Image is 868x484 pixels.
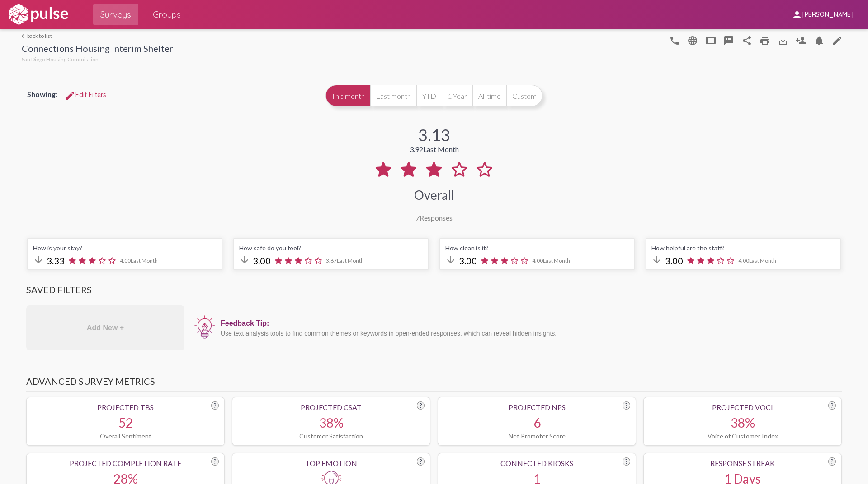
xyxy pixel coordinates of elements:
div: ? [211,401,219,410]
img: white-logo.svg [7,3,70,26]
div: Overall Sentiment [32,432,219,440]
mat-icon: language [669,35,680,46]
div: Customer Satisfaction [238,432,425,440]
span: 3.33 [47,255,65,266]
span: Last Month [543,257,570,264]
button: Custom [506,85,542,106]
span: 4.00 [532,257,570,264]
span: Surveys [100,6,131,23]
div: Connections Housing Interim Shelter [22,43,173,56]
div: Connected Kiosks [443,459,630,467]
button: Edit FiltersEdit Filters [57,87,113,103]
mat-icon: tablet [705,35,716,46]
button: All time [472,85,506,106]
div: Projected VoCI [649,403,836,411]
div: ? [417,457,425,466]
div: 38% [238,415,425,430]
a: back to list [22,32,173,39]
mat-icon: speaker_notes [723,35,734,46]
span: 3.00 [253,255,271,266]
button: speaker_notes [720,31,738,49]
span: 3.67 [326,257,364,264]
mat-icon: print [759,35,770,46]
div: 3.92 [410,145,459,153]
div: Response Streak [649,459,836,467]
span: 4.00 [120,257,158,264]
div: Feedback Tip: [221,319,837,327]
img: icon12.png [193,314,216,340]
span: Edit Filters [65,91,106,99]
span: [PERSON_NAME] [802,11,854,19]
div: How is your stay? [33,244,217,252]
mat-icon: Person [796,35,807,46]
div: Projected Completion Rate [32,459,219,467]
div: 6 [443,415,630,430]
div: Net Promoter Score [443,432,630,440]
mat-icon: arrow_downward [651,254,662,265]
div: Top Emotion [238,459,425,467]
mat-icon: person [792,9,802,20]
h3: Saved Filters [26,284,842,300]
div: Use text analysis tools to find common themes or keywords in open-ended responses, which can reve... [221,330,837,337]
div: How safe do you feel? [239,244,423,252]
a: print [756,31,774,49]
div: ? [211,457,219,466]
div: Voice of Customer Index [649,432,836,440]
a: edit [828,31,846,49]
div: ? [828,401,836,410]
div: Overall [414,187,454,203]
div: Add New + [26,305,184,350]
span: Last Month [423,145,459,153]
button: Download [774,31,792,49]
span: San Diego Housing Commission [22,56,99,63]
div: How clean is it? [445,244,629,252]
mat-icon: arrow_downward [239,254,250,265]
button: Bell [810,31,828,49]
mat-icon: edit [832,35,843,46]
mat-icon: Download [778,35,788,46]
button: This month [325,85,370,106]
button: Last month [370,85,416,106]
span: Groups [153,6,181,23]
div: Projected CSAT [238,403,425,411]
mat-icon: arrow_downward [33,254,44,265]
span: 7 [415,213,420,222]
span: 3.00 [665,255,683,266]
button: YTD [416,85,442,106]
span: Last Month [749,257,776,264]
span: 3.00 [459,255,477,266]
mat-icon: arrow_downward [445,254,456,265]
button: [PERSON_NAME] [784,6,861,23]
div: ? [417,401,425,410]
div: ? [623,401,630,410]
mat-icon: arrow_back_ios [22,33,27,39]
div: Responses [415,213,453,222]
div: ? [828,457,836,466]
div: 3.13 [418,125,450,145]
button: tablet [702,31,720,49]
div: How helpful are the staff? [651,244,835,252]
button: Share [738,31,756,49]
span: 4.00 [738,257,776,264]
div: 52 [32,415,219,430]
button: Person [792,31,810,49]
span: Showing: [27,90,57,98]
div: ? [623,457,630,466]
button: language [665,31,684,49]
span: Last Month [131,257,158,264]
a: Surveys [93,4,138,25]
mat-icon: Bell [814,35,825,46]
div: Projected TBS [32,403,219,411]
h3: Advanced Survey Metrics [26,376,842,392]
a: Groups [146,4,188,25]
button: language [684,31,702,49]
mat-icon: Share [741,35,752,46]
button: 1 Year [442,85,472,106]
mat-icon: Edit Filters [65,90,75,101]
div: Projected NPS [443,403,630,411]
div: 38% [649,415,836,430]
mat-icon: language [687,35,698,46]
span: Last Month [337,257,364,264]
